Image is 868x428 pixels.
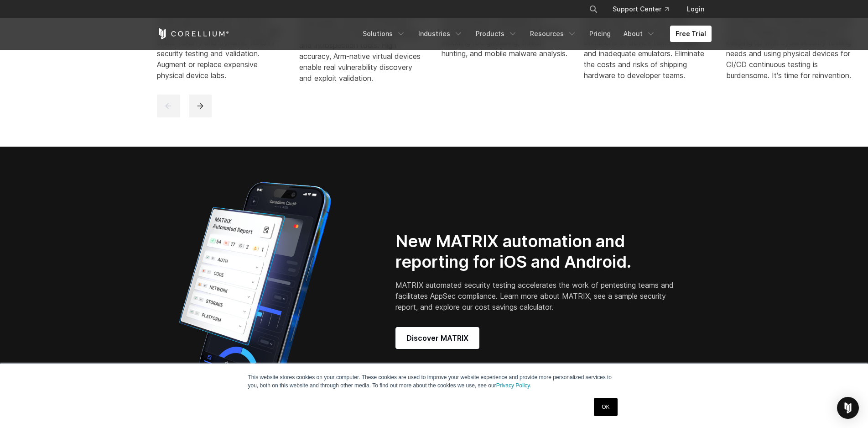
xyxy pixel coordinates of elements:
[395,327,479,349] a: Discover MATRIX
[189,95,212,117] button: next
[157,28,229,39] a: Corellium Home
[413,26,468,42] a: Industries
[157,95,180,117] button: previous
[585,1,602,17] button: Search
[670,26,712,42] a: Free Trial
[605,1,676,17] a: Support Center
[680,1,712,17] a: Login
[578,1,712,17] div: Navigation Menu
[248,373,620,390] p: This website stores cookies on your computer. These cookies are used to improve your website expe...
[357,26,712,42] div: Navigation Menu
[594,398,617,416] a: OK
[157,176,353,404] img: Corellium_MATRIX_Hero_1_1x
[837,397,859,419] div: Open Intercom Messenger
[525,26,582,42] a: Resources
[395,231,677,272] h2: New MATRIX automation and reporting for iOS and Android.
[406,333,468,343] span: Discover MATRIX
[618,26,661,42] a: About
[496,382,531,389] a: Privacy Policy.
[395,280,677,312] p: MATRIX automated security testing accelerates the work of pentesting teams and facilitates AppSec...
[584,26,616,42] a: Pricing
[470,26,523,42] a: Products
[357,26,411,42] a: Solutions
